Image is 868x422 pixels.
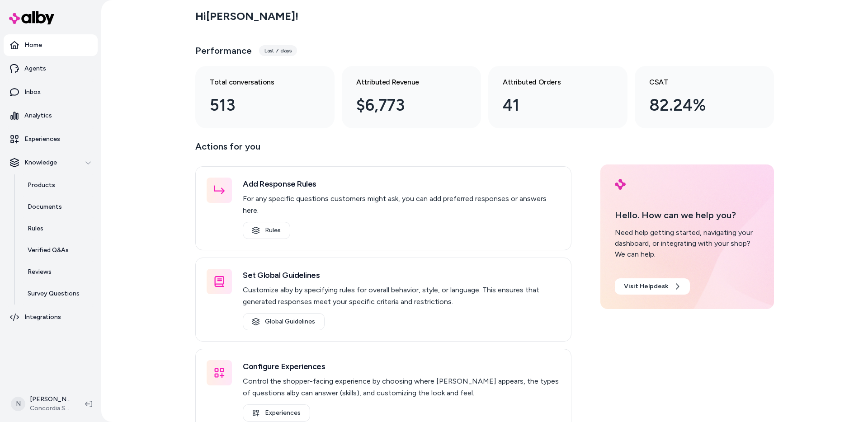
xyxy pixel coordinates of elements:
p: Integrations [24,313,61,322]
a: Analytics [4,105,98,127]
p: Rules [28,224,43,233]
h2: Hi [PERSON_NAME] ! [195,9,298,23]
button: N[PERSON_NAME]Concordia Supply [5,389,78,418]
p: Actions for you [195,139,571,161]
a: Documents [19,196,98,218]
a: Products [19,174,98,196]
p: Documents [28,202,62,211]
h3: Add Response Rules [243,178,560,190]
p: Knowledge [24,158,57,167]
p: Agents [24,64,46,73]
a: Agents [4,58,98,80]
p: Control the shopper-facing experience by choosing where [PERSON_NAME] appears, the types of quest... [243,375,560,399]
a: Global Guidelines [243,313,325,330]
a: Rules [243,222,290,239]
h3: Attributed Orders [503,77,599,88]
button: Knowledge [4,152,98,173]
p: Products [28,181,55,190]
a: Survey Questions [19,283,98,305]
p: Hello. How can we help you? [615,208,759,222]
p: Reviews [28,267,52,277]
h3: Configure Experiences [243,360,560,373]
p: Home [24,41,42,50]
a: Integrations [4,306,98,328]
p: Customize alby by specifying rules for overall behavior, style, or language. This ensures that ge... [243,284,560,308]
div: 41 [503,93,599,117]
p: [PERSON_NAME] [30,395,71,404]
img: alby Logo [9,11,54,24]
a: Home [4,34,98,56]
p: Experiences [24,135,60,144]
a: Experiences [243,404,310,422]
h3: Set Global Guidelines [243,269,560,281]
a: CSAT 82.24% [635,66,774,128]
a: Experiences [4,128,98,150]
div: Need help getting started, navigating your dashboard, or integrating with your shop? We can help. [615,227,759,260]
h3: Total conversations [210,77,306,88]
a: Attributed Orders 41 [488,66,627,128]
span: Concordia Supply [30,404,71,413]
h3: Attributed Revenue [356,77,452,88]
p: For any specific questions customers might ask, you can add preferred responses or answers here. [243,193,560,216]
span: N [11,397,25,411]
div: 82.24% [649,93,745,117]
a: Attributed Revenue $6,773 [342,66,481,128]
a: Reviews [19,261,98,283]
a: Inbox [4,81,98,103]
img: alby Logo [615,179,626,190]
p: Analytics [24,111,52,120]
div: Last 7 days [259,45,297,56]
p: Survey Questions [28,289,80,298]
div: 513 [210,93,306,117]
p: Inbox [24,88,41,97]
a: Visit Helpdesk [615,278,690,295]
div: $6,773 [356,93,452,117]
a: Rules [19,218,98,239]
p: Verified Q&As [28,246,69,255]
h3: Performance [195,44,252,57]
a: Total conversations 513 [195,66,335,128]
h3: CSAT [649,77,745,88]
a: Verified Q&As [19,239,98,261]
